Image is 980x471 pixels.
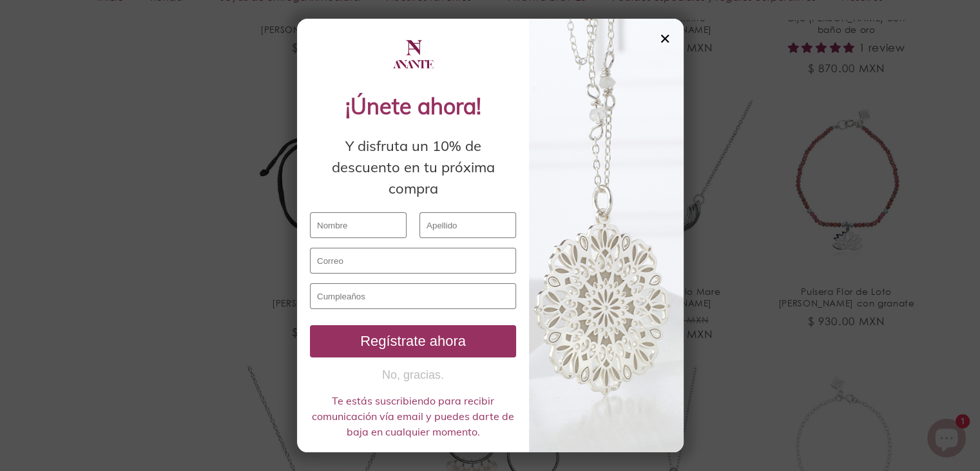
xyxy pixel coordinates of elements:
img: logo [390,32,436,77]
div: Y disfruta un 10% de descuento en tu próxima compra [310,135,516,199]
input: Apellido [419,212,516,238]
input: Nombre [310,212,407,238]
div: ✕ [659,32,671,46]
input: Cumpleaños [310,283,516,309]
button: No, gracias. [310,367,516,383]
div: ¡Únete ahora! [310,90,516,123]
div: Te estás suscribiendo para recibir comunicación vía email y puedes darte de baja en cualquier mom... [310,393,516,439]
input: Correo [310,248,516,274]
button: Regístrate ahora [310,325,516,357]
div: Regístrate ahora [315,333,511,350]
